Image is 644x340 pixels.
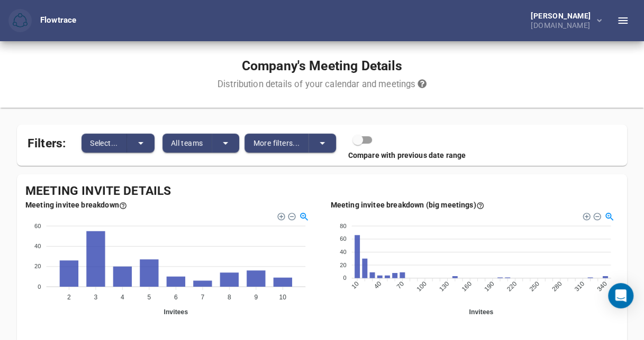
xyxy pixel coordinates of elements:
tspan: 160 [460,280,473,292]
tspan: 250 [528,280,540,292]
tspan: 130 [437,280,450,292]
tspan: 40 [372,280,383,290]
div: split button [162,134,240,153]
tspan: 10 [279,294,286,301]
tspan: 9 [254,294,258,301]
div: Distribution details of your calendar and meetings [217,78,427,91]
div: Selection Zoom [604,211,613,220]
span: All teams [171,137,203,149]
div: [PERSON_NAME] [531,12,595,20]
span: More filters... [253,137,300,149]
tspan: 280 [550,280,563,292]
h1: Company's Meeting Details [217,58,427,74]
text: Invitees [164,308,188,316]
tspan: 190 [483,280,495,292]
tspan: 20 [34,263,41,269]
img: Flowtrace [13,13,28,28]
div: Open Intercom Messenger [608,283,633,308]
tspan: 100 [415,280,428,292]
tspan: 6 [174,294,178,301]
div: split button [244,134,336,153]
tspan: 20 [339,262,346,268]
div: Selection Zoom [299,211,308,220]
div: Zoom Out [592,212,600,219]
button: All teams [162,134,212,153]
tspan: 60 [34,223,41,229]
button: Toggle Sidebar [610,8,636,33]
tspan: 3 [94,294,97,301]
div: split button [81,134,155,153]
div: Flowtrace [40,15,76,26]
div: Zoom In [277,212,284,219]
button: More filters... [244,134,309,153]
span: Filters: [28,130,66,153]
tspan: 7 [201,294,204,301]
tspan: 0 [343,275,346,281]
div: Meeting Invite Details [25,183,619,200]
div: Here you see how many meetings you organise per number invitees (for meetings with 10 or less inv... [25,200,127,210]
button: Flowtrace [8,9,32,32]
button: [PERSON_NAME][DOMAIN_NAME] [514,9,610,32]
tspan: 2 [67,294,71,301]
div: Zoom In [582,212,589,219]
tspan: 60 [339,236,346,242]
div: [DOMAIN_NAME] [531,20,595,29]
tspan: 5 [147,294,151,301]
tspan: 220 [505,280,518,292]
tspan: 40 [339,249,346,255]
tspan: 4 [121,294,124,301]
tspan: 310 [573,280,585,292]
tspan: 10 [350,280,360,290]
div: Here you see how many meetings you organize per number of invitees (for meetings with 500 or less... [330,200,484,210]
tspan: 0 [38,284,41,290]
tspan: 80 [339,223,346,229]
text: Invitees [469,308,493,316]
tspan: 40 [34,243,41,249]
button: Select... [81,134,127,153]
div: Zoom Out [287,212,295,219]
tspan: 8 [228,294,231,301]
div: Compare with previous date range [17,150,619,160]
tspan: 340 [595,280,608,292]
tspan: 70 [395,280,405,290]
span: Select... [90,137,118,149]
